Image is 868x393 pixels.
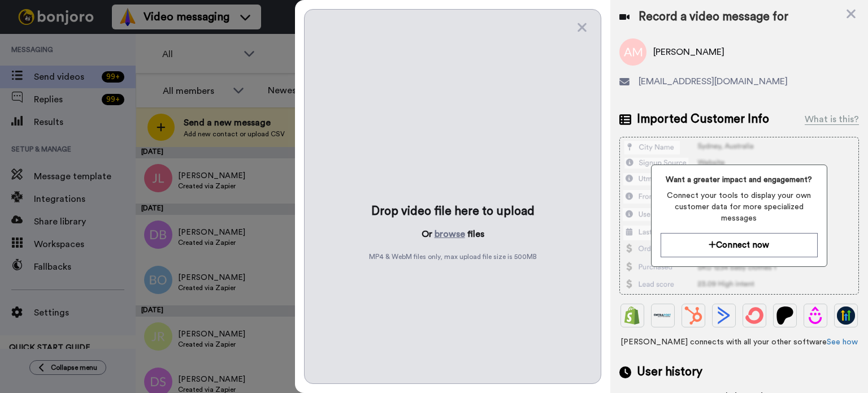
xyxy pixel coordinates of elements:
img: ConvertKit [745,306,763,325]
img: Drip [806,306,824,325]
img: GoHighLevel [837,306,855,325]
img: Shopify [623,306,641,325]
a: See how [827,338,858,346]
div: Drop video file here to upload [371,204,535,219]
button: Connect now [661,233,818,257]
img: ActiveCampaign [715,306,733,325]
span: Want a greater impact and engagement? [661,174,818,185]
img: Hubspot [684,306,702,325]
img: Ontraport [654,306,672,325]
span: User history [637,364,702,381]
span: [PERSON_NAME] connects with all your other software [619,336,859,348]
button: browse [435,227,465,241]
span: Imported Customer Info [637,111,769,128]
span: Connect your tools to display your own customer data for more specialized messages [661,190,818,224]
span: MP4 & WebM files only, max upload file size is 500 MB [369,252,537,261]
span: [EMAIL_ADDRESS][DOMAIN_NAME] [639,75,788,88]
p: Or files [422,227,484,241]
div: What is this? [805,113,859,126]
img: Patreon [776,306,794,325]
